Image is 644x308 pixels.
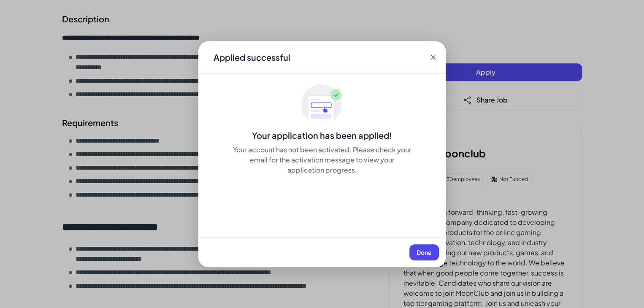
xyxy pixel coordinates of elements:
div: Your application has been applied! [198,130,446,141]
button: Done [409,244,439,260]
img: ApplyedMaskGroup3.svg [301,84,343,126]
div: Your account has not been activated. Please check your email for the activation message to view y... [232,145,412,175]
div: Applied successful [214,51,290,63]
span: Done [417,249,432,256]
